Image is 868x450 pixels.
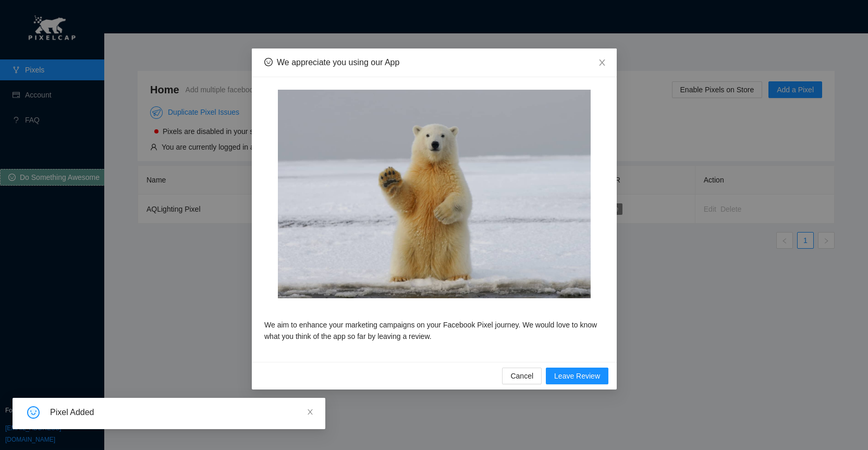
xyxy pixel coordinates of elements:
[502,368,542,384] button: Cancel
[50,406,313,419] div: Pixel Added
[27,406,40,419] span: smile
[307,408,314,416] span: close
[264,58,273,66] span: smile
[510,370,533,382] span: Cancel
[598,58,606,67] span: close
[554,370,600,382] span: Leave Review
[546,368,608,384] button: Leave Review
[588,48,617,78] button: Close
[264,319,604,342] p: We aim to enhance your marketing campaigns on your Facebook Pixel journey. We would love to know ...
[277,90,590,298] img: polar-bear.jpg
[277,57,399,68] div: We appreciate you using our App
